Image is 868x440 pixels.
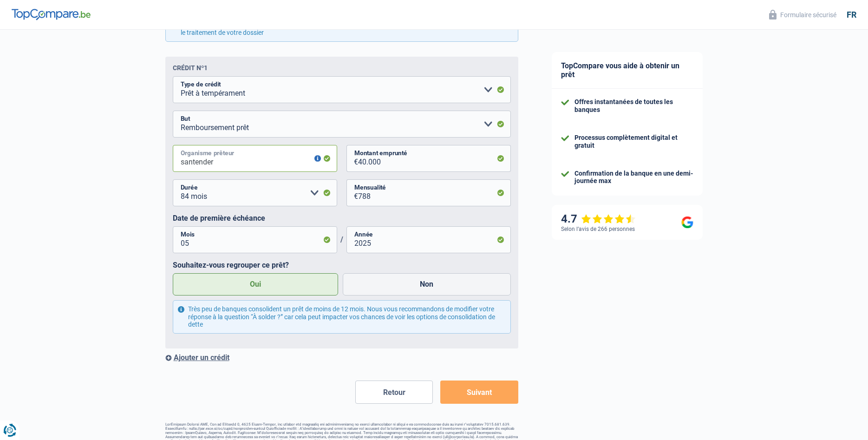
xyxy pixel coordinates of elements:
[173,273,339,296] label: Oui
[764,7,842,22] button: Formulaire sécurisé
[173,261,511,269] label: Souhaitez-vous regrouper ce prêt?
[173,214,511,223] label: Date de première échéance
[561,226,635,232] div: Selon l’avis de 266 personnes
[12,9,91,20] img: TopCompare Logo
[346,145,358,172] span: €
[173,300,511,334] div: Très peu de banques consolident un prêt de moins de 12 mois. Nous vous recommandons de modifier v...
[552,52,703,89] div: TopCompare vous aide à obtenir un prêt
[346,226,511,253] input: AAAA
[173,226,337,253] input: MM
[561,212,636,226] div: 4.7
[355,381,433,404] button: Retour
[173,64,208,72] div: Crédit nº1
[574,134,693,150] div: Processus complètement digital et gratuit
[574,170,693,185] div: Confirmation de la banque en une demi-journée max
[346,179,358,206] span: €
[337,235,346,244] span: /
[574,98,693,114] div: Offres instantanées de toutes les banques
[165,353,518,362] div: Ajouter un crédit
[847,10,856,20] div: fr
[440,381,518,404] button: Suivant
[343,273,511,296] label: Non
